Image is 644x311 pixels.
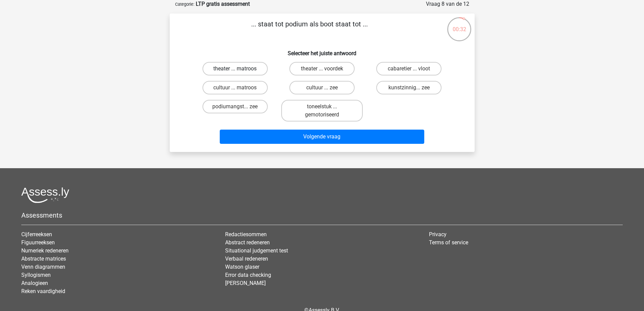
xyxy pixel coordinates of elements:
a: Analogieen [21,280,48,286]
a: Figuurreeksen [21,239,55,246]
h5: Assessments [21,211,623,219]
label: kunstzinnig... zee [376,81,442,94]
a: Privacy [429,231,447,238]
a: Venn diagrammen [21,264,65,270]
a: Abstracte matrices [21,256,66,262]
label: theater ... voordek [289,62,355,75]
a: Reken vaardigheid [21,288,65,294]
label: theater ... matroos [202,62,268,75]
a: Watson glaser [225,264,259,270]
a: Redactiesommen [225,231,267,238]
label: cultuur ... matroos [202,81,268,94]
label: cabaretier ... vloot [376,62,442,75]
div: 00:32 [447,17,472,34]
h6: Selecteer het juiste antwoord [181,45,464,57]
label: toneelstuk ... gemotoriseerd [281,100,363,121]
a: [PERSON_NAME] [225,280,266,286]
a: Terms of service [429,239,468,246]
a: Verbaal redeneren [225,256,268,262]
a: Cijferreeksen [21,231,52,238]
label: cultuur ... zee [289,81,355,94]
a: Situational judgement test [225,247,288,254]
label: podiumangst... zee [202,100,268,113]
a: Numeriek redeneren [21,247,69,254]
button: Volgende vraag [220,130,424,144]
a: Abstract redeneren [225,239,270,246]
img: Assessly logo [21,187,69,203]
small: Categorie: [175,2,194,7]
strong: LTP gratis assessment [196,1,250,7]
a: Error data checking [225,272,271,278]
p: ... staat tot podium als boot staat tot ... [181,19,438,39]
a: Syllogismen [21,272,51,278]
